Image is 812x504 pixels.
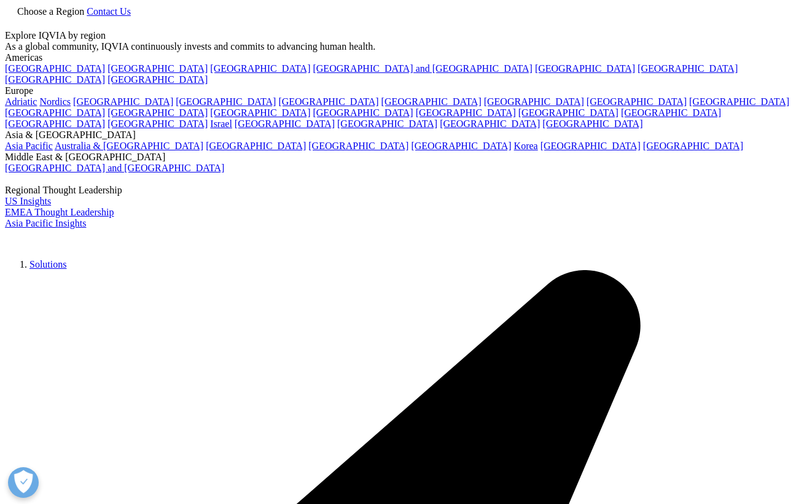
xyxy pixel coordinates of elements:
[643,141,743,151] a: [GEOGRAPHIC_DATA]
[17,6,84,17] span: Choose a Region
[107,74,208,85] a: [GEOGRAPHIC_DATA]
[416,107,516,118] a: [GEOGRAPHIC_DATA]
[5,207,114,217] a: EMEA Thought Leadership
[87,6,131,17] a: Contact Us
[440,118,540,129] a: [GEOGRAPHIC_DATA]
[210,118,232,129] a: Israel
[55,141,203,151] a: Australia & [GEOGRAPHIC_DATA]
[107,107,208,118] a: [GEOGRAPHIC_DATA]
[5,107,105,118] a: [GEOGRAPHIC_DATA]
[5,96,37,107] a: Adriatic
[381,96,482,107] a: [GEOGRAPHIC_DATA]
[176,96,276,107] a: [GEOGRAPHIC_DATA]
[5,229,103,247] img: IQVIA Healthcare Information Technology and Pharma Clinical Research Company
[518,107,619,118] a: [GEOGRAPHIC_DATA]
[278,96,378,107] a: [GEOGRAPHIC_DATA]
[313,107,413,118] a: [GEOGRAPHIC_DATA]
[484,96,584,107] a: [GEOGRAPHIC_DATA]
[5,74,105,85] a: [GEOGRAPHIC_DATA]
[5,30,807,41] div: Explore IQVIA by region
[5,152,807,163] div: Middle East & [GEOGRAPHIC_DATA]
[5,163,224,173] a: [GEOGRAPHIC_DATA] and [GEOGRAPHIC_DATA]
[308,141,408,151] a: [GEOGRAPHIC_DATA]
[5,52,807,63] div: Americas
[5,185,807,196] div: Regional Thought Leadership
[514,141,538,151] a: Korea
[542,118,642,129] a: [GEOGRAPHIC_DATA]
[313,63,532,74] a: [GEOGRAPHIC_DATA] and [GEOGRAPHIC_DATA]
[29,259,66,269] a: Solutions
[5,196,51,206] a: US Insights
[235,118,335,129] a: [GEOGRAPHIC_DATA]
[39,96,71,107] a: Nordics
[5,218,86,228] a: Asia Pacific Insights
[535,63,635,74] a: [GEOGRAPHIC_DATA]
[638,63,738,74] a: [GEOGRAPHIC_DATA]
[689,96,789,107] a: [GEOGRAPHIC_DATA]
[337,118,437,129] a: [GEOGRAPHIC_DATA]
[621,107,721,118] a: [GEOGRAPHIC_DATA]
[206,141,306,151] a: [GEOGRAPHIC_DATA]
[73,96,173,107] a: [GEOGRAPHIC_DATA]
[107,63,208,74] a: [GEOGRAPHIC_DATA]
[5,85,807,96] div: Europe
[5,63,105,74] a: [GEOGRAPHIC_DATA]
[541,141,641,151] a: [GEOGRAPHIC_DATA]
[5,141,53,151] a: Asia Pacific
[8,467,39,498] button: Open Preferences
[210,107,310,118] a: [GEOGRAPHIC_DATA]
[411,141,511,151] a: [GEOGRAPHIC_DATA]
[587,96,687,107] a: [GEOGRAPHIC_DATA]
[107,118,208,129] a: [GEOGRAPHIC_DATA]
[5,118,105,129] a: [GEOGRAPHIC_DATA]
[5,130,807,141] div: Asia & [GEOGRAPHIC_DATA]
[5,41,807,52] div: As a global community, IQVIA continuously invests and commits to advancing human health.
[210,63,310,74] a: [GEOGRAPHIC_DATA]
